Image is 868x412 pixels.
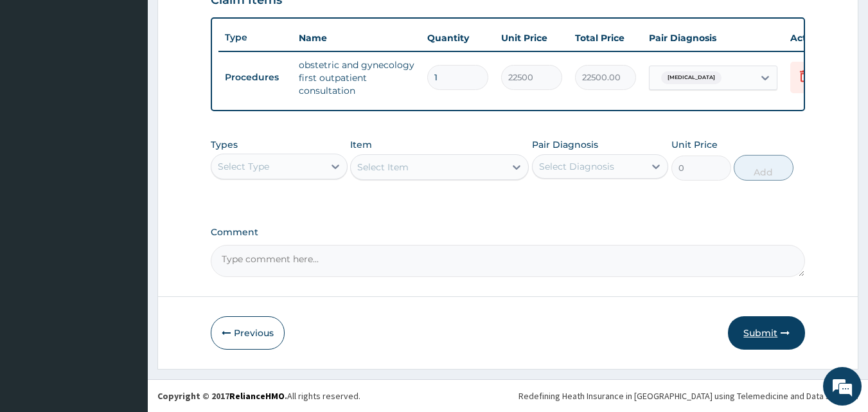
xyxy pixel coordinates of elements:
[661,71,722,84] span: [MEDICAL_DATA]
[148,379,868,412] footer: All rights reserved.
[211,6,242,37] div: Minimize live chat window
[6,275,245,320] textarea: Type your message and hit 'Enter'
[157,390,287,402] strong: Copyright © 2017 .
[218,66,292,89] td: Procedures
[671,138,718,151] label: Unit Price
[229,390,285,402] a: RelianceHMO
[211,316,285,350] button: Previous
[211,227,806,238] label: Comment
[734,155,793,181] button: Add
[518,390,858,402] div: Redefining Heath Insurance in [GEOGRAPHIC_DATA] using Telemedicine and Data Science!
[211,139,238,150] label: Types
[75,124,177,254] span: We're online!
[532,138,598,151] label: Pair Diagnosis
[642,25,784,51] th: Pair Diagnosis
[292,52,421,103] td: obstetric and gynecology first outpatient consultation
[569,25,642,51] th: Total Price
[218,160,269,173] div: Select Type
[784,25,848,51] th: Actions
[350,138,372,151] label: Item
[218,26,292,49] th: Type
[67,72,216,89] div: Chat with us now
[292,25,421,51] th: Name
[728,316,805,350] button: Submit
[495,25,569,51] th: Unit Price
[421,25,495,51] th: Quantity
[539,160,614,173] div: Select Diagnosis
[24,64,52,96] img: d_794563401_company_1708531726252_794563401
